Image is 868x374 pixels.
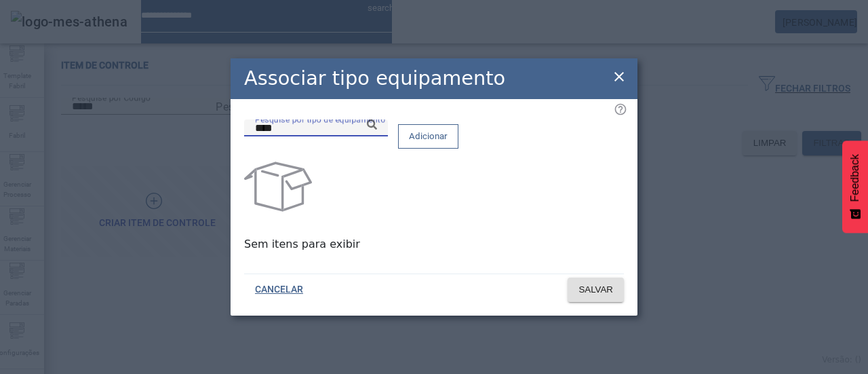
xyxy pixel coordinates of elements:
span: CANCELAR [255,283,303,297]
p: Sem itens para exibir [244,236,624,253]
button: Adicionar [398,124,458,149]
input: Number [255,120,377,136]
button: SALVAR [568,278,624,302]
button: CANCELAR [244,278,314,302]
button: Feedback - Mostrar pesquisa [842,141,868,233]
span: Adicionar [409,130,448,143]
span: Feedback [849,154,861,202]
span: SALVAR [578,283,613,297]
mat-label: Pesquise por tipo de equipamento [255,114,385,124]
h2: Associar tipo equipamento [244,64,505,93]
